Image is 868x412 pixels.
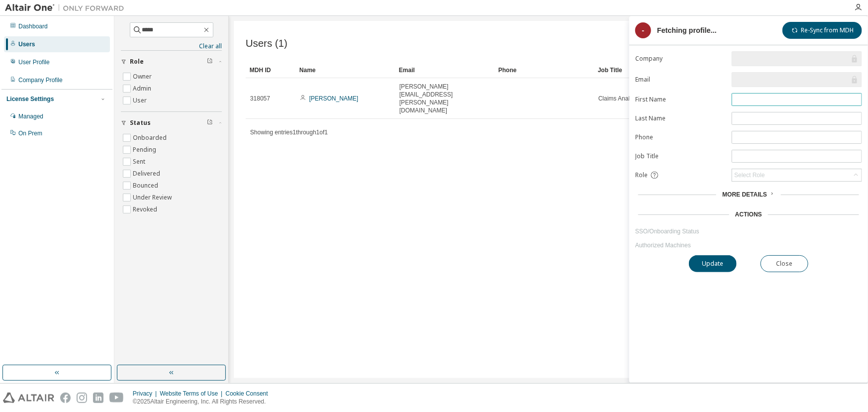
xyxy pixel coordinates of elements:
[133,132,169,144] label: Onboarded
[207,58,213,66] span: Clear filter
[732,169,862,181] div: Select Role
[18,112,43,120] div: Managed
[735,210,762,218] div: Actions
[635,76,726,84] label: Email
[250,62,291,78] div: MDH ID
[93,393,103,403] img: linkedin.svg
[761,255,808,272] button: Close
[635,171,648,179] span: Role
[598,62,689,78] div: Job Title
[250,95,270,103] span: 318057
[133,398,274,406] p: © 2025 Altair Engineering, Inc. All Rights Reserved.
[635,133,726,141] label: Phone
[133,83,153,95] label: Admin
[18,129,42,137] div: On Prem
[121,112,222,134] button: Status
[498,62,590,78] div: Phone
[133,204,159,215] label: Revoked
[3,393,54,403] img: altair_logo.svg
[225,390,274,398] div: Cookie Consent
[722,191,767,198] span: More Details
[399,83,490,114] span: [PERSON_NAME][EMAIL_ADDRESS][PERSON_NAME][DOMAIN_NAME]
[689,255,737,272] button: Update
[207,119,213,127] span: Clear filter
[133,156,147,168] label: Sent
[18,76,63,84] div: Company Profile
[133,71,154,83] label: Owner
[133,390,160,398] div: Privacy
[133,168,162,180] label: Delivered
[635,96,726,103] label: First Name
[130,58,144,66] span: Role
[635,55,726,63] label: Company
[6,95,54,103] div: License Settings
[121,51,222,73] button: Role
[635,241,862,249] a: Authorized Machines
[133,180,160,192] label: Bounced
[635,22,651,38] div: -
[734,171,765,179] div: Select Role
[160,390,225,398] div: Website Terms of Use
[18,58,50,66] div: User Profile
[635,227,862,235] a: SSO/Onboarding Status
[109,393,124,403] img: youtube.svg
[133,144,158,156] label: Pending
[635,114,726,122] label: Last Name
[60,393,71,403] img: facebook.svg
[246,38,288,49] span: Users (1)
[5,3,129,13] img: Altair One
[18,40,35,48] div: Users
[77,393,87,403] img: instagram.svg
[782,22,862,39] button: Re-Sync from MDH
[133,192,174,204] label: Under Review
[299,62,391,78] div: Name
[18,22,48,30] div: Dashboard
[598,95,638,103] span: Claims Analyst
[399,62,490,78] div: Email
[309,95,359,102] a: [PERSON_NAME]
[657,26,717,34] div: Fetching profile...
[635,152,726,160] label: Job Title
[133,95,149,106] label: User
[250,129,328,136] span: Showing entries 1 through 1 of 1
[121,42,222,50] a: Clear all
[130,119,151,127] span: Status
